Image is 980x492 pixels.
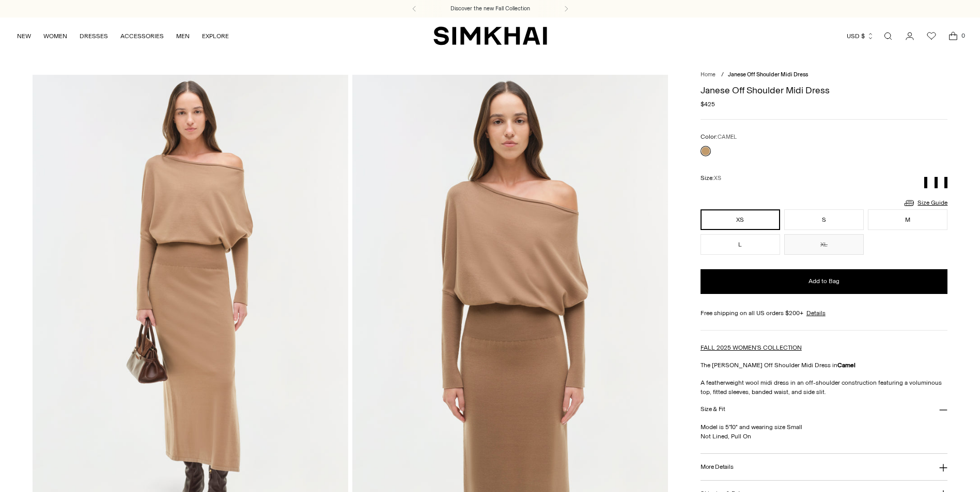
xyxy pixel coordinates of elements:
div: Free shipping on all US orders $200+ [701,308,948,318]
a: Details [806,308,826,318]
a: Go to the account page [899,26,920,46]
a: Home [701,71,715,78]
a: Size Guide [903,196,947,209]
p: A featherweight wool midi dress in an off-shoulder construction featuring a voluminous top, fitte... [701,378,948,397]
button: XS [701,209,780,230]
h3: More Details [701,464,733,470]
button: Add to Bag [701,269,948,294]
a: EXPLORE [202,25,229,47]
a: Open search modal [878,26,898,46]
a: Discover the new Fall Collection [450,5,530,13]
button: USD $ [847,25,874,47]
nav: breadcrumbs [701,71,948,79]
a: NEW [17,25,31,47]
span: $425 [701,100,715,109]
a: DRESSES [80,25,108,47]
strong: Camel [837,362,855,369]
a: Wishlist [921,26,942,46]
button: L [701,234,780,255]
span: Janese Off Shoulder Midi Dress [728,71,808,78]
span: XS [714,175,721,182]
p: Model is 5'10" and wearing size Small Not Lined, Pull On [701,422,948,441]
span: Add to Bag [808,277,839,286]
iframe: Sign Up via Text for Offers [8,453,102,484]
button: M [868,209,947,230]
p: The [PERSON_NAME] Off Shoulder Midi Dress in [701,360,948,370]
a: WOMEN [43,25,67,47]
label: Color: [701,132,737,142]
a: MEN [176,25,190,47]
span: CAMEL [718,134,737,140]
div: / [721,71,724,79]
button: XL [784,234,864,255]
button: Size & Fit [701,397,948,423]
span: 0 [958,31,968,40]
a: FALL 2025 WOMEN'S COLLECTION [701,344,802,351]
button: More Details [701,454,948,480]
button: S [784,209,864,230]
a: ACCESSORIES [120,25,164,47]
h1: Janese Off Shoulder Midi Dress [701,86,948,95]
a: SIMKHAI [433,26,547,46]
h3: Size & Fit [701,406,725,413]
label: Size: [701,173,721,183]
a: Open cart modal [943,26,963,46]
